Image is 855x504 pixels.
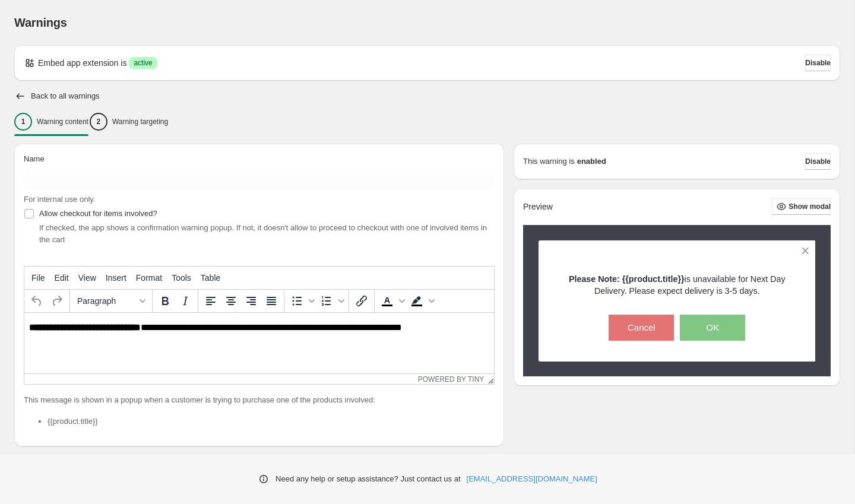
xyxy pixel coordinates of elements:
[14,109,88,134] button: 1Warning content
[467,473,597,485] a: [EMAIL_ADDRESS][DOMAIN_NAME]
[47,416,495,427] li: {{product.title}}
[77,296,135,306] span: Paragraph
[24,154,45,163] span: Name
[155,291,175,311] button: Bold
[136,273,162,283] span: Format
[805,58,831,68] span: Disable
[609,315,674,341] button: Cancel
[47,291,67,311] button: Redo
[805,157,831,166] span: Disable
[14,113,32,131] div: 1
[772,198,831,215] button: Show modal
[201,291,221,311] button: Align left
[559,273,795,297] p: is unavailable for Next Day Delivery. Please expect delivery is 3-5 days.
[680,315,745,341] button: OK
[24,313,494,373] iframe: Rich Text Area
[27,291,47,311] button: Undo
[55,273,69,283] span: Edit
[805,153,831,170] button: Disable
[221,291,241,311] button: Align center
[805,55,831,71] button: Disable
[569,274,685,284] strong: Please Note: {{product.title}}
[78,273,96,283] span: View
[72,291,150,311] button: Formats
[31,273,45,283] span: File
[14,16,67,29] span: Warnings
[788,202,831,211] span: Show modal
[172,273,191,283] span: Tools
[523,202,553,212] h2: Preview
[261,291,281,311] button: Justify
[175,291,195,311] button: Italic
[287,291,316,311] div: Bullet list
[418,375,484,383] a: Powered by Tiny
[38,57,126,69] p: Embed app extension is
[90,113,107,131] div: 2
[407,291,436,311] div: Background color
[484,374,494,384] div: Resize
[134,58,152,68] span: active
[377,291,407,311] div: Text color
[106,273,126,283] span: Insert
[201,273,220,283] span: Table
[24,195,95,204] span: For internal use only.
[90,109,168,134] button: 2Warning targeting
[241,291,261,311] button: Align right
[37,117,88,126] p: Warning content
[523,156,575,167] p: This warning is
[577,156,606,167] strong: enabled
[351,291,372,311] button: Insert/edit link
[112,117,168,126] p: Warning targeting
[39,209,157,218] span: Allow checkout for items involved?
[24,394,495,406] p: This message is shown in a popup when a customer is trying to purchase one of the products involved:
[316,291,346,311] div: Numbered list
[39,223,487,244] span: If checked, the app shows a confirmation warning popup. If not, it doesn't allow to proceed to ch...
[31,91,100,101] h2: Back to all warnings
